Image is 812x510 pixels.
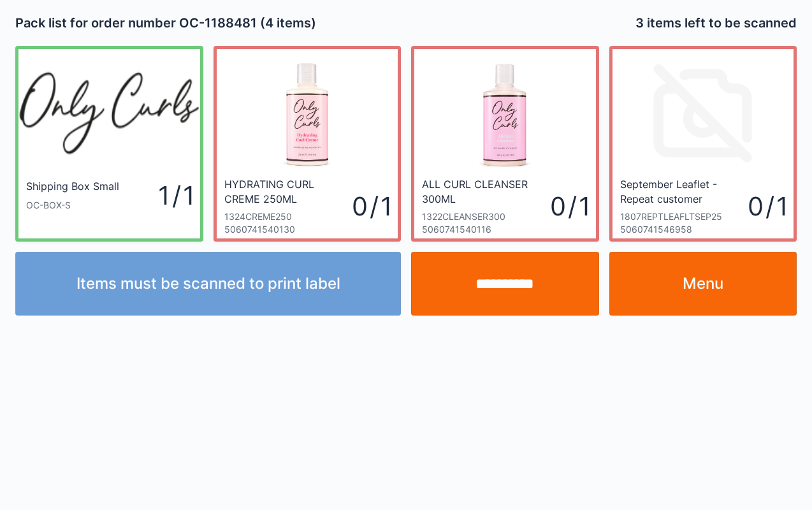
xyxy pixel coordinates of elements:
a: Shipping Box SmallOC-BOX-S1 / 1 [15,46,203,242]
div: Shipping Box Small [26,179,119,194]
h2: Pack list for order number OC-1188481 (4 items) [15,14,401,32]
h2: 3 items left to be scanned [635,14,797,32]
div: OC-BOX-S [26,199,122,212]
div: 0 / 1 [748,188,786,224]
div: 1324CREME250 [224,210,352,223]
div: 1322CLEANSER300 [422,210,550,223]
div: 1807REPTLEAFLTSEP25 [620,210,748,223]
a: ALL CURL CLEANSER 300ML1322CLEANSER30050607415401160 / 1 [411,46,599,242]
div: 0 / 1 [352,188,390,224]
div: ALL CURL CLEANSER 300ML [422,177,547,205]
a: September Leaflet - Repeat customer1807REPTLEAFLTSEP2550607415469580 / 1 [609,46,797,242]
div: HYDRATING CURL CREME 250ML [224,177,349,205]
a: HYDRATING CURL CREME 250ML1324CREME25050607415401300 / 1 [214,46,402,242]
div: 5060741540130 [224,223,352,236]
img: hydratingcurlcremelarge_1200x.jpg [250,54,365,172]
a: Menu [609,252,797,316]
div: September Leaflet - Repeat customer [620,177,745,205]
div: 5060741540116 [422,223,550,236]
div: 1 / 1 [122,177,192,214]
img: oc_200x.webp [18,54,200,172]
div: 5060741546958 [620,223,748,236]
div: 0 / 1 [550,188,588,224]
img: allcurlcleanserlarge_1200x.jpg [447,54,562,172]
